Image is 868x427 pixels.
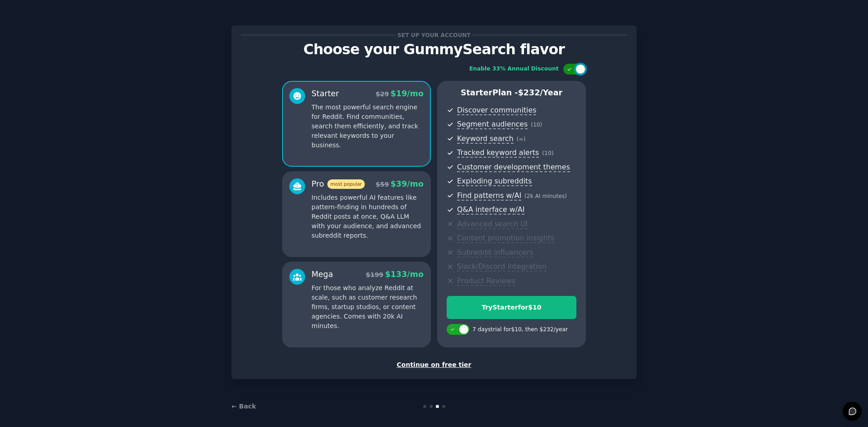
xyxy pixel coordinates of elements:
[327,179,365,189] span: most popular
[376,90,389,98] span: $ 29
[311,103,424,150] p: The most powerful search engine for Reddit. Find communities, search them efficiently, and track ...
[457,177,532,186] span: Exploding subreddits
[447,296,576,319] button: TryStarterfor$10
[311,193,424,240] p: Includes powerful AI features like pattern-finding in hundreds of Reddit posts at once, Q&A LLM w...
[311,283,424,331] p: For those who analyze Reddit at scale, such as customer research firms, startup studios, or conte...
[311,178,365,190] div: Pro
[391,179,424,188] span: $ 39 /mo
[376,181,389,188] span: $ 59
[457,163,570,172] span: Customer development themes
[447,303,576,312] div: Try Starter for $10
[542,150,553,156] span: ( 10 )
[385,270,424,279] span: $ 133 /mo
[396,30,472,40] span: Set up your account
[472,326,568,334] div: 7 days trial for $10 , then $ 232 /year
[518,88,562,97] span: $ 232 /year
[241,42,627,57] p: Choose your GummySearch flavor
[517,136,526,142] span: ( ∞ )
[457,277,515,286] span: Product Reviews
[457,134,514,144] span: Keyword search
[469,65,559,73] div: Enable 33% Annual Discount
[366,271,383,278] span: $ 199
[457,106,536,115] span: Discover communities
[391,89,424,98] span: $ 19 /mo
[457,205,524,215] span: Q&A interface w/AI
[457,262,547,272] span: Slack/Discord integration
[457,234,554,243] span: Content promotion insights
[311,269,333,280] div: Mega
[231,403,256,410] a: ← Back
[457,148,539,158] span: Tracked keyword alerts
[447,87,576,99] p: Starter Plan -
[457,248,533,258] span: Subreddit influencers
[457,120,528,129] span: Segment audiences
[311,88,339,99] div: Starter
[531,122,542,128] span: ( 10 )
[241,360,627,370] div: Continue on free tier
[457,220,528,229] span: Advanced search UI
[457,191,521,201] span: Find patterns w/AI
[524,193,567,199] span: ( 2k AI minutes )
